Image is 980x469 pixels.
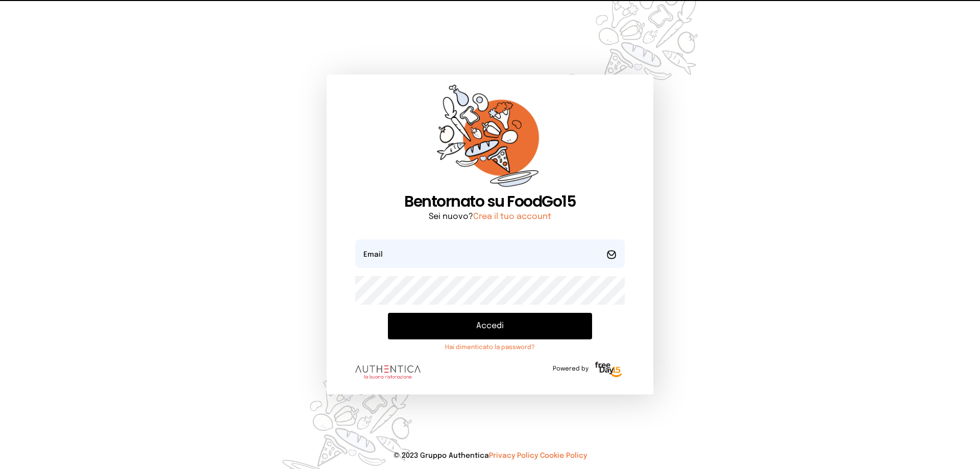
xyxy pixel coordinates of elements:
span: Powered by [553,365,589,373]
p: Sei nuovo? [355,211,625,223]
a: Privacy Policy [489,452,538,459]
a: Hai dimenticato la password? [388,343,592,352]
a: Cookie Policy [540,452,587,459]
button: Accedi [388,313,592,339]
img: logo-freeday.3e08031.png [593,360,625,380]
h1: Bentornato su FoodGo15 [355,192,625,211]
a: Crea il tuo account [473,212,551,221]
img: logo.8f33a47.png [355,365,421,379]
p: © 2023 Gruppo Authentica [16,451,964,461]
img: sticker-orange.65babaf.png [437,85,543,192]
